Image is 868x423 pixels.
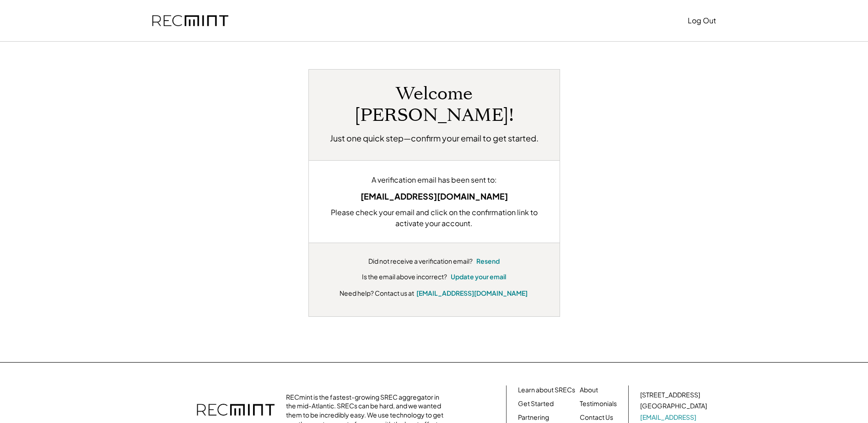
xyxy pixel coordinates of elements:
[416,289,528,297] a: [EMAIL_ADDRESS][DOMAIN_NAME]
[340,288,414,298] div: Need help? Contact us at
[323,83,546,126] h1: Welcome [PERSON_NAME]!
[330,132,539,144] h2: Just one quick step—confirm your email to get started.
[323,207,546,229] div: Please check your email and click on the confirmation link to activate your account.
[362,272,447,282] div: Is the email above incorrect?
[368,257,473,266] div: Did not receive a verification email?
[580,385,598,395] a: About
[640,401,707,411] div: [GEOGRAPHIC_DATA]
[580,413,613,422] a: Contact Us
[323,190,546,202] div: [EMAIL_ADDRESS][DOMAIN_NAME]
[323,174,546,185] div: A verification email has been sent to:
[451,272,506,282] button: Update your email
[518,399,554,408] a: Get Started
[476,257,500,266] button: Resend
[518,413,549,422] a: Partnering
[688,11,716,30] button: Log Out
[152,15,228,27] img: recmint-logotype%403x.png
[518,385,575,395] a: Learn about SRECs
[640,390,700,400] div: [STREET_ADDRESS]
[580,399,617,408] a: Testimonials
